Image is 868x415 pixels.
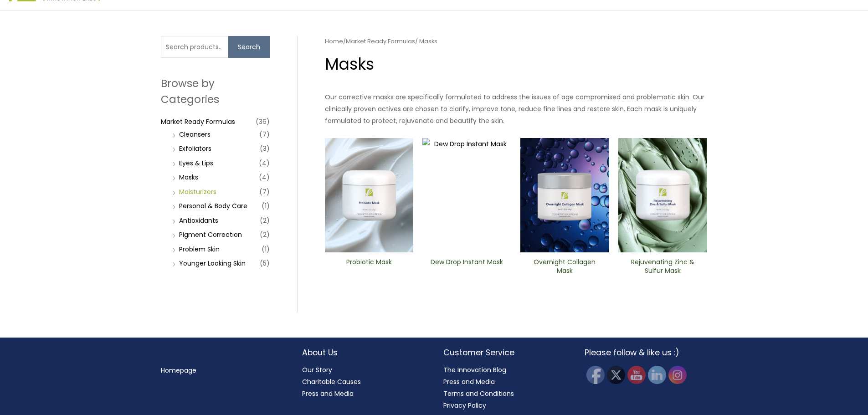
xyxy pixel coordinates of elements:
button: Search [228,36,270,58]
a: Probiotic Mask [332,258,406,278]
span: (2) [260,214,270,227]
p: Our corrective masks are specifically formulated to address the issues of age compromised and pro... [325,91,707,127]
img: Probiotic Mask [325,138,414,253]
a: Press and Media [302,389,354,398]
input: Search products… [161,36,228,58]
a: Dew Drop Instant Mask [430,258,503,278]
a: Charitable Causes [302,377,361,386]
a: Homepage [161,366,196,375]
h2: Please follow & like us :) [585,347,708,359]
span: (36) [256,115,270,128]
span: (3) [260,142,270,155]
a: Antioxidants [179,216,218,225]
nav: About Us [302,364,425,400]
a: The Innovation Blog [443,365,506,374]
span: (7) [259,128,270,141]
span: (5) [260,257,270,270]
a: Our Story [302,365,332,374]
nav: Breadcrumb [325,36,707,47]
a: Younger Looking Skin [179,259,246,268]
h2: Probiotic Mask [332,258,406,275]
img: Rejuvenating Zinc & Sulfur ​Mask [618,138,707,253]
nav: Customer Service [443,364,566,411]
a: Masks [179,173,198,182]
h2: Rejuvenating Zinc & Sulfur ​Mask [626,258,699,275]
a: Moisturizers [179,187,216,196]
span: (4) [259,171,270,184]
a: Market Ready Formulas [346,37,415,46]
a: Terms and Conditions [443,389,514,398]
span: (7) [259,185,270,198]
h2: Overnight Collagen Mask [528,258,601,275]
h2: About Us [302,347,425,359]
a: Exfoliators [179,144,211,153]
a: Privacy Policy [443,401,486,410]
a: Home [325,37,343,46]
a: Press and Media [443,377,495,386]
h2: Browse by Categories [161,76,270,107]
a: Personal & Body Care [179,201,247,210]
a: Overnight Collagen Mask [528,258,601,278]
img: Overnight Collagen Mask [520,138,609,253]
a: Eyes & Lips [179,159,213,168]
nav: Menu [161,364,284,376]
a: Cleansers [179,130,211,139]
span: (4) [259,157,270,169]
a: Market Ready Formulas [161,117,235,126]
h2: Dew Drop Instant Mask [430,258,503,275]
span: (1) [262,200,270,212]
a: Problem Skin [179,245,220,254]
img: Facebook [586,366,605,384]
h2: Customer Service [443,347,566,359]
h1: Masks [325,53,707,75]
a: PIgment Correction [179,230,242,239]
a: Rejuvenating Zinc & Sulfur ​Mask [626,258,699,278]
span: (2) [260,228,270,241]
img: Dew Drop Instant Mask [422,138,511,253]
img: Twitter [607,366,625,384]
span: (1) [262,243,270,256]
